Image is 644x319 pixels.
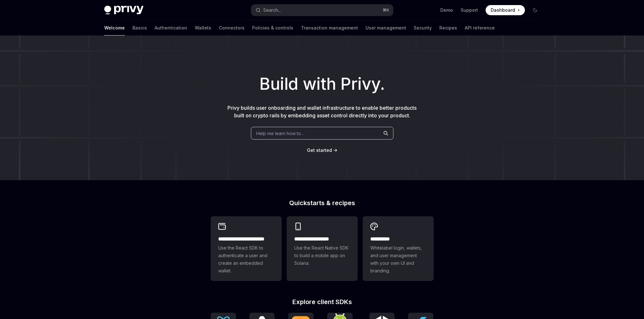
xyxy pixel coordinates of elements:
[366,20,406,36] a: User management
[218,244,274,275] span: Use the React SDK to authenticate a user and create an embedded wallet.
[370,244,426,275] span: Whitelabel login, wallets, and user management with your own UI and branding.
[461,7,478,13] a: Support
[439,20,457,36] a: Recipes
[219,20,245,36] a: Connectors
[227,105,417,119] span: Privy builds user onboarding and wallet infrastructure to enable better products built on crypto ...
[491,7,515,13] span: Dashboard
[301,20,358,36] a: Transaction management
[307,147,332,153] a: Get started
[440,7,453,13] a: Demo
[263,6,281,14] div: Search...
[10,72,634,96] h1: Build with Privy.
[104,20,125,36] a: Welcome
[307,147,332,153] span: Get started
[465,20,495,36] a: API reference
[363,216,434,281] a: **** *****Whitelabel login, wallets, and user management with your own UI and branding.
[195,20,211,36] a: Wallets
[383,8,389,13] span: ⌘ K
[256,130,304,137] span: Help me learn how to…
[252,20,293,36] a: Policies & controls
[211,299,434,305] h2: Explore client SDKs
[530,5,540,15] button: Toggle dark mode
[211,200,434,206] h2: Quickstarts & recipes
[104,6,143,15] img: dark logo
[155,20,187,36] a: Authentication
[287,216,358,281] a: **** **** **** ***Use the React Native SDK to build a mobile app on Solana.
[414,20,432,36] a: Security
[132,20,147,36] a: Basics
[486,5,525,15] a: Dashboard
[251,4,393,16] button: Search...⌘K
[294,244,350,267] span: Use the React Native SDK to build a mobile app on Solana.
